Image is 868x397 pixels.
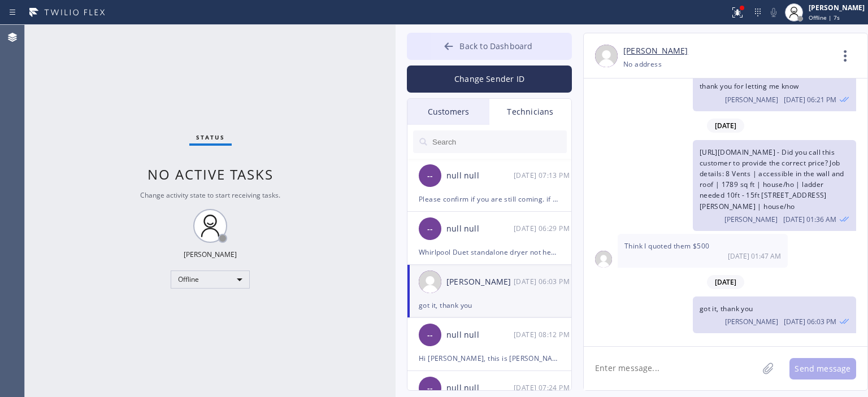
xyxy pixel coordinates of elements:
span: [DATE] [707,119,744,133]
span: [DATE] 01:47 AM [728,251,781,261]
div: No address [623,58,662,71]
span: [DATE] 06:21 PM [784,95,836,104]
span: Back to Dashboard [459,41,532,51]
span: -- [427,169,433,182]
div: [PERSON_NAME] [809,3,865,12]
div: 03/06/2025 9:12 AM [514,328,572,341]
span: thank you for letting me know [700,81,799,91]
div: 03/17/2025 9:03 AM [514,275,572,288]
img: user.png [595,251,612,268]
div: 03/17/2025 9:03 AM [693,296,856,333]
div: Offline [171,271,250,289]
span: No active tasks [147,165,274,184]
span: [URL][DOMAIN_NAME] - Did you call this customer to provide the correct price? Job details: 8 Vent... [700,147,844,211]
span: [PERSON_NAME] [725,95,778,104]
div: 02/20/2025 9:21 AM [693,74,856,111]
a: [PERSON_NAME] [623,45,688,58]
span: [DATE] 01:36 AM [783,215,836,224]
div: Hi [PERSON_NAME], this is [PERSON_NAME], can you take a job in [GEOGRAPHIC_DATA][PERSON_NAME] for... [419,352,560,365]
span: Change activity state to start receiving tasks. [140,190,280,200]
button: Mute [766,5,782,20]
button: Send message [789,358,856,379]
div: Customers [407,99,489,125]
div: [PERSON_NAME] [446,276,514,289]
input: Search [431,130,567,153]
span: Think I quoted them $500 [624,241,710,251]
div: null null [446,169,514,182]
span: -- [427,223,433,235]
span: -- [427,329,433,342]
div: 03/14/2025 9:47 AM [618,234,788,268]
div: null null [446,382,514,395]
span: [PERSON_NAME] [725,317,778,326]
span: [DATE] [707,275,744,289]
div: Please confirm if you are still coming. if not, when can you go to this job? [URL][DOMAIN_NAME] F... [419,193,560,206]
div: 03/14/2025 9:36 AM [693,140,856,231]
div: Technicians [489,99,571,125]
div: [PERSON_NAME] [184,250,237,259]
span: got it, thank you [700,304,753,313]
div: null null [446,329,514,342]
div: 02/05/2025 9:24 AM [514,381,572,394]
img: user.png [595,45,618,67]
span: [PERSON_NAME] [724,215,778,224]
button: Back to Dashboard [407,33,572,60]
div: 03/24/2025 9:13 AM [514,169,572,182]
span: Offline | 7s [809,14,840,21]
span: Status [196,133,225,141]
button: Change Sender ID [407,66,572,93]
div: null null [446,223,514,235]
div: Whirlpool Duet standalone dryer not heating at least 8 yrs // 11042 [GEOGRAPHIC_DATA], [GEOGRAPHI... [419,246,560,259]
img: user.png [419,271,441,293]
span: [DATE] 06:03 PM [784,317,836,326]
div: got it, thank you [419,299,560,312]
div: 03/24/2025 9:29 AM [514,222,572,235]
span: -- [427,382,433,395]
